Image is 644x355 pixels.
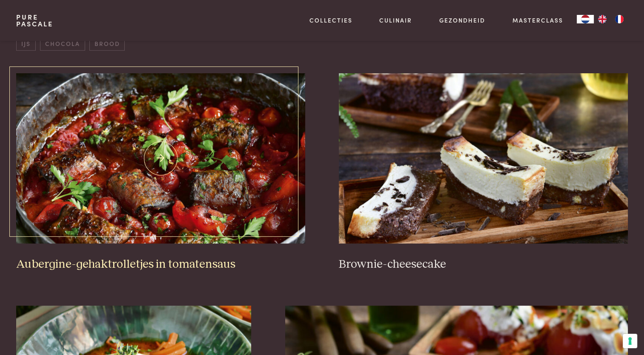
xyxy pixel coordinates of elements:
h3: Brownie-cheesecake [339,257,627,272]
a: PurePascale [16,14,53,27]
a: Aubergine-gehaktrolletjes in tomatensaus Aubergine-gehaktrolletjes in tomatensaus [16,73,305,272]
a: Masterclass [512,16,563,25]
h3: Aubergine-gehaktrolletjes in tomatensaus [16,257,305,272]
a: Brownie-cheesecake Brownie-cheesecake [339,73,627,272]
span: brood [89,37,125,51]
span: ijs [16,37,35,51]
ul: Language list [594,15,628,23]
div: Language [577,15,594,23]
button: Uw voorkeuren voor toestemming voor trackingtechnologieën [623,334,637,348]
a: Collecties [309,16,352,25]
img: Brownie-cheesecake [339,73,627,243]
a: NL [577,15,594,23]
a: Culinair [379,16,412,25]
aside: Language selected: Nederlands [577,15,628,23]
span: chocola [40,37,85,51]
img: Aubergine-gehaktrolletjes in tomatensaus [16,73,305,243]
a: EN [594,15,611,23]
a: FR [611,15,628,23]
a: Gezondheid [439,16,485,25]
